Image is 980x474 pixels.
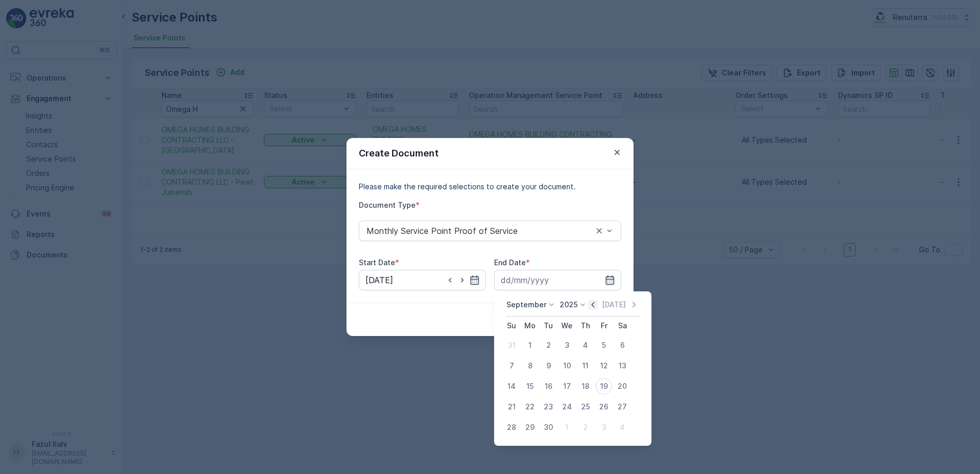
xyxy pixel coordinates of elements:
[577,419,594,436] div: 2
[494,270,621,290] input: dd/mm/yyyy
[359,182,621,192] p: Please make the required selections to create your document.
[503,378,520,394] div: 14
[577,337,594,353] div: 4
[614,337,630,353] div: 6
[559,399,575,415] div: 24
[614,419,630,436] div: 4
[522,378,538,394] div: 15
[359,146,439,161] p: Create Document
[559,378,575,394] div: 17
[521,317,539,335] th: Monday
[559,337,575,353] div: 3
[577,399,594,415] div: 25
[596,419,612,436] div: 3
[540,337,557,353] div: 2
[494,258,526,267] label: End Date
[503,337,520,353] div: 31
[602,300,626,310] p: [DATE]
[559,358,575,374] div: 10
[502,317,521,335] th: Sunday
[560,300,578,310] p: 2025
[558,317,576,335] th: Wednesday
[359,201,416,209] label: Document Type
[359,258,395,267] label: Start Date
[522,419,538,436] div: 29
[577,358,594,374] div: 11
[540,358,557,374] div: 9
[614,399,630,415] div: 27
[596,337,612,353] div: 5
[595,317,613,335] th: Friday
[614,358,630,374] div: 13
[540,378,557,394] div: 16
[522,358,538,374] div: 8
[503,419,520,436] div: 28
[540,419,557,436] div: 30
[577,378,594,394] div: 18
[596,358,612,374] div: 12
[359,270,486,290] input: dd/mm/yyyy
[503,358,520,374] div: 7
[559,419,575,436] div: 1
[576,317,595,335] th: Thursday
[540,399,557,415] div: 23
[539,317,558,335] th: Tuesday
[522,337,538,353] div: 1
[503,399,520,415] div: 21
[614,378,630,394] div: 20
[613,317,631,335] th: Saturday
[596,378,612,394] div: 19
[596,399,612,415] div: 26
[522,399,538,415] div: 22
[506,300,546,310] p: September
